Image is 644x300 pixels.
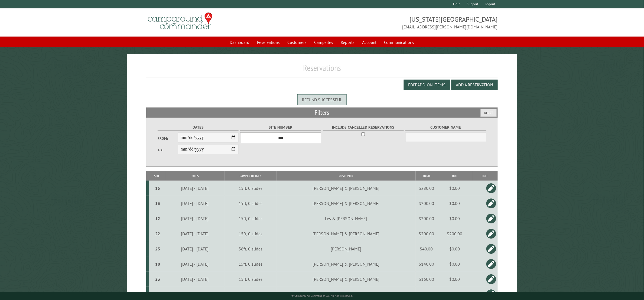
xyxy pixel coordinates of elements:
[225,211,276,226] td: 15ft, 0 slides
[416,226,437,241] td: $200.00
[437,196,472,211] td: $0.00
[437,256,472,272] td: $0.00
[284,37,310,47] a: Customers
[416,256,437,272] td: $140.00
[481,109,497,117] button: Reset
[225,196,276,211] td: 15ft, 0 slides
[151,185,164,191] div: 15
[322,15,498,30] span: [US_STATE][GEOGRAPHIC_DATA] [EMAIL_ADDRESS][PERSON_NAME][DOMAIN_NAME]
[166,276,224,282] div: [DATE] - [DATE]
[151,276,164,282] div: 23
[381,37,418,47] a: Communications
[416,272,437,287] td: $160.00
[277,226,416,241] td: [PERSON_NAME] & [PERSON_NAME]
[166,201,224,206] div: [DATE] - [DATE]
[151,246,164,252] div: 23
[146,63,497,77] h1: Reservations
[166,231,224,236] div: [DATE] - [DATE]
[158,148,178,153] label: To:
[416,241,437,256] td: $40.00
[338,37,358,47] a: Reports
[437,241,472,256] td: $0.00
[166,246,224,252] div: [DATE] - [DATE]
[165,171,225,181] th: Dates
[240,124,321,131] label: Site Number
[151,201,164,206] div: 13
[166,261,224,267] div: [DATE] - [DATE]
[472,171,498,181] th: Edit
[297,94,347,105] div: Refund successful
[158,124,239,131] label: Dates
[437,272,472,287] td: $0.00
[151,261,164,267] div: 18
[225,256,276,272] td: 15ft, 0 slides
[437,181,472,196] td: $0.00
[158,136,178,141] label: From:
[404,80,450,90] button: Edit Add-on Items
[277,211,416,226] td: Les & [PERSON_NAME]
[323,124,404,131] label: Include Cancelled Reservations
[437,211,472,226] td: $0.00
[277,181,416,196] td: [PERSON_NAME] & [PERSON_NAME]
[149,171,165,181] th: Site
[166,216,224,221] div: [DATE] - [DATE]
[277,272,416,287] td: [PERSON_NAME] & [PERSON_NAME]
[451,80,498,90] button: Add a Reservation
[146,11,214,32] img: Campground Commander
[227,37,253,47] a: Dashboard
[151,216,164,221] div: 12
[416,171,437,181] th: Total
[291,294,353,298] small: © Campground Commander LLC. All rights reserved.
[277,196,416,211] td: [PERSON_NAME] & [PERSON_NAME]
[225,171,276,181] th: Camper Details
[359,37,380,47] a: Account
[151,231,164,236] div: 22
[416,181,437,196] td: $280.00
[437,226,472,241] td: $200.00
[416,211,437,226] td: $200.00
[277,171,416,181] th: Customer
[166,185,224,191] div: [DATE] - [DATE]
[437,171,472,181] th: Due
[405,124,486,131] label: Customer Name
[225,226,276,241] td: 15ft, 0 slides
[225,272,276,287] td: 15ft, 0 slides
[311,37,337,47] a: Campsites
[225,241,276,256] td: 36ft, 0 slides
[225,181,276,196] td: 15ft, 0 slides
[416,196,437,211] td: $200.00
[277,256,416,272] td: [PERSON_NAME] & [PERSON_NAME]
[146,107,497,118] h2: Filters
[254,37,283,47] a: Reservations
[277,241,416,256] td: [PERSON_NAME]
